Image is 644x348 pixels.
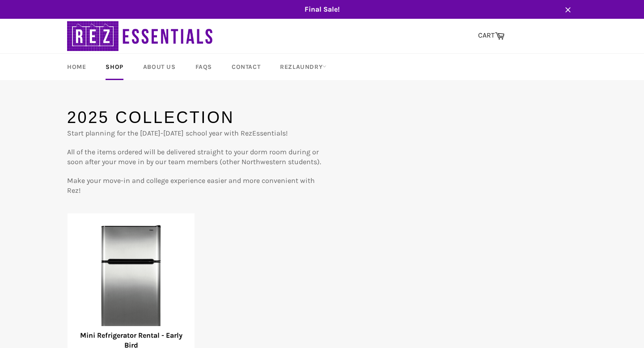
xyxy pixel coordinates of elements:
span: Final Sale! [58,4,586,14]
img: Mini Refrigerator Rental - Early Bird [79,225,183,330]
a: Shop [97,54,132,80]
p: Make your move-in and college experience easier and more convenient with Rez! [67,176,322,195]
p: Start planning for the [DATE]-[DATE] school year with RezEssentials! [67,128,322,138]
h1: 2025 Collection [67,106,322,129]
a: RezLaundry [271,54,335,80]
a: Contact [223,54,269,80]
a: CART [474,26,509,45]
a: FAQs [186,54,221,80]
a: About Us [134,54,185,80]
a: Home [58,54,95,80]
img: RezEssentials [67,19,215,53]
p: All of the items ordered will be delivered straight to your dorm room during or soon after your m... [67,147,322,167]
